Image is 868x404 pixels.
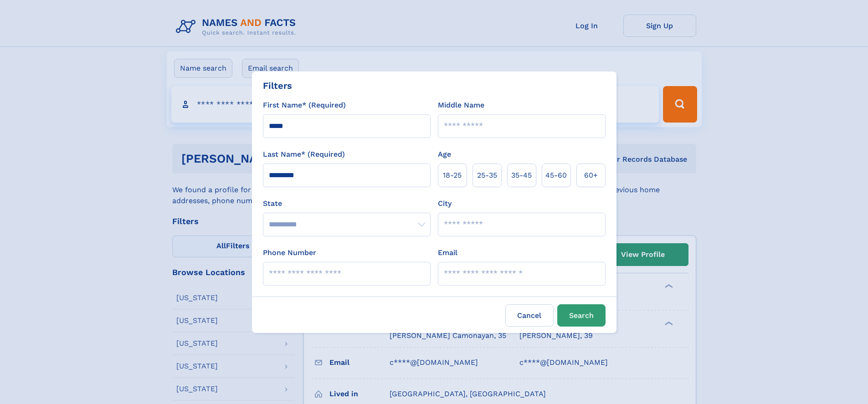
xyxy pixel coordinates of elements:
[511,170,532,181] span: 35‑45
[263,198,431,209] label: State
[263,79,292,92] div: Filters
[505,304,554,327] label: Cancel
[584,170,598,181] span: 60+
[263,100,346,111] label: First Name* (Required)
[263,149,345,160] label: Last Name* (Required)
[557,304,606,327] button: Search
[477,170,497,181] span: 25‑35
[438,100,484,111] label: Middle Name
[443,170,462,181] span: 18‑25
[438,247,457,258] label: Email
[438,149,451,160] label: Age
[438,198,452,209] label: City
[263,247,316,258] label: Phone Number
[545,170,567,181] span: 45‑60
